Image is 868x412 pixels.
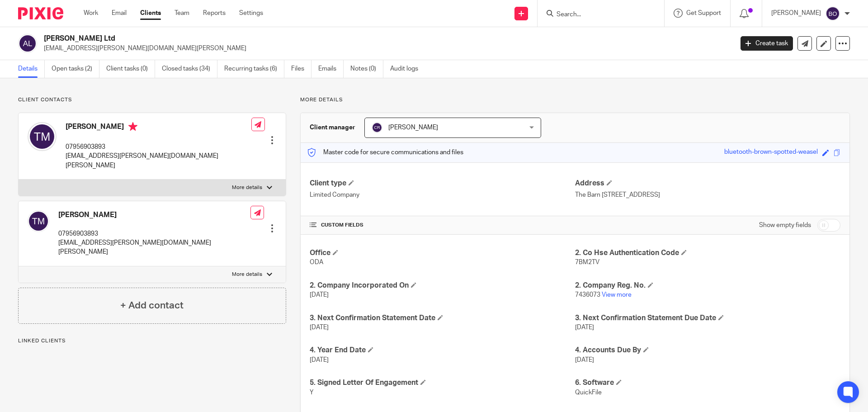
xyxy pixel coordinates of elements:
span: 7436073 [575,292,600,298]
img: Pixie [18,7,63,19]
h4: [PERSON_NAME] [58,210,250,220]
a: Clients [140,9,161,18]
span: ODA [310,259,323,265]
a: Work [84,9,98,18]
h4: Client type [310,179,575,188]
span: [DATE] [575,324,594,331]
h4: 5. Signed Letter Of Engagement [310,378,575,388]
p: Master code for secure communications and files [307,148,463,157]
p: Limited Company [310,190,575,199]
h4: 3. Next Confirmation Statement Due Date [575,313,840,323]
p: More details [232,271,262,278]
p: [EMAIL_ADDRESS][PERSON_NAME][DOMAIN_NAME][PERSON_NAME] [58,238,250,257]
h3: Client manager [310,123,355,132]
h4: 3. Next Confirmation Statement Date [310,313,575,323]
a: Recurring tasks (6) [224,60,284,78]
input: Search [556,11,637,19]
a: Create task [741,36,793,51]
i: Primary [128,122,137,131]
span: [DATE] [310,292,329,298]
p: 07956903893 [58,229,250,238]
a: Team [175,9,189,18]
h4: 4. Accounts Due By [575,346,840,355]
h2: [PERSON_NAME] Ltd [44,34,590,43]
h4: 2. Co Hse Authentication Code [575,248,840,258]
a: Audit logs [390,60,425,78]
a: Email [112,9,127,18]
div: bluetooth-brown-spotted-weasel [724,147,818,158]
span: 7BM2TV [575,259,599,265]
a: Notes (0) [350,60,383,78]
p: [EMAIL_ADDRESS][PERSON_NAME][DOMAIN_NAME][PERSON_NAME] [44,44,727,53]
h4: Office [310,248,575,258]
p: More details [232,184,262,191]
span: [PERSON_NAME] [388,124,438,131]
h4: + Add contact [120,298,184,313]
h4: 4. Year End Date [310,346,575,355]
img: svg%3E [18,34,37,53]
a: Settings [239,9,263,18]
a: Files [291,60,311,78]
a: Client tasks (0) [106,60,155,78]
p: 07956903893 [66,142,251,152]
img: svg%3E [372,122,382,133]
h4: [PERSON_NAME] [66,122,251,133]
span: [DATE] [310,324,329,331]
span: [DATE] [575,357,594,363]
p: More details [300,96,850,104]
h4: Address [575,179,840,188]
h4: 2. Company Reg. No. [575,281,840,290]
a: Emails [318,60,344,78]
a: View more [602,292,632,298]
h4: 6. Software [575,378,840,388]
img: svg%3E [28,210,49,232]
span: Get Support [686,10,721,16]
span: Y [310,389,314,396]
span: [DATE] [310,357,329,363]
p: The Barn [STREET_ADDRESS] [575,190,840,199]
p: Linked clients [18,337,286,345]
a: Details [18,60,45,78]
img: svg%3E [826,6,840,21]
p: Client contacts [18,96,286,104]
h4: CUSTOM FIELDS [310,222,575,229]
p: [PERSON_NAME] [771,9,821,18]
span: QuickFile [575,389,602,396]
h4: 2. Company Incorporated On [310,281,575,290]
a: Reports [203,9,226,18]
img: svg%3E [28,122,57,151]
label: Show empty fields [759,221,811,230]
p: [EMAIL_ADDRESS][PERSON_NAME][DOMAIN_NAME][PERSON_NAME] [66,152,251,170]
a: Open tasks (2) [52,60,99,78]
a: Closed tasks (34) [162,60,217,78]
